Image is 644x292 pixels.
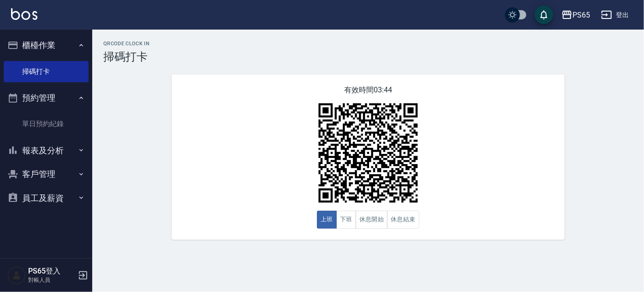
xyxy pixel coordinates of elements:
button: 休息結束 [387,211,419,229]
img: Logo [11,8,37,20]
button: 登出 [597,6,633,24]
button: PS65 [558,6,594,24]
button: 預約管理 [4,86,89,110]
img: Person [7,266,26,285]
a: 掃碼打卡 [4,61,89,82]
div: 有效時間 03:44 [172,74,565,240]
button: 櫃檯作業 [4,33,89,57]
button: 休息開始 [356,211,388,229]
div: PS65 [572,9,590,21]
button: 客戶管理 [4,162,89,186]
h2: QRcode Clock In [103,41,633,47]
h3: 掃碼打卡 [103,50,633,63]
button: 員工及薪資 [4,186,89,210]
a: 單日預約紀錄 [4,113,89,134]
button: 上班 [317,211,337,229]
button: 報表及分析 [4,139,89,163]
button: save [535,6,553,24]
button: 下班 [336,211,356,229]
p: 對帳人員 [28,276,75,284]
h5: PS65登入 [28,267,75,276]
